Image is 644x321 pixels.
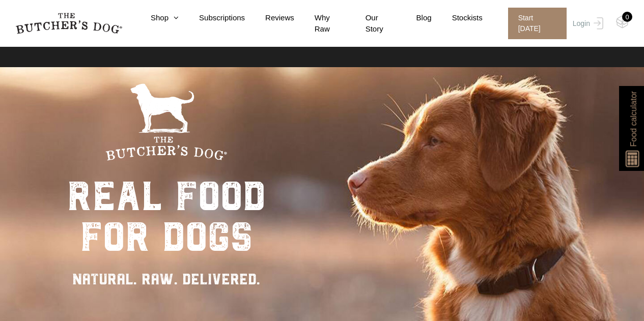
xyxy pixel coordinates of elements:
[345,12,396,35] a: Our Story
[396,12,432,24] a: Blog
[67,176,266,257] div: real food for dogs
[130,12,179,24] a: Shop
[294,12,345,35] a: Why Raw
[245,12,294,24] a: Reviews
[616,15,629,28] img: TBD_Cart-Empty.png
[622,12,632,22] div: 0
[498,8,570,39] a: Start [DATE]
[627,91,639,147] span: Food calculator
[508,8,567,39] span: Start [DATE]
[179,12,245,24] a: Subscriptions
[432,12,483,24] a: Stockists
[67,268,266,290] div: NATURAL. RAW. DELIVERED.
[570,8,603,39] a: Login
